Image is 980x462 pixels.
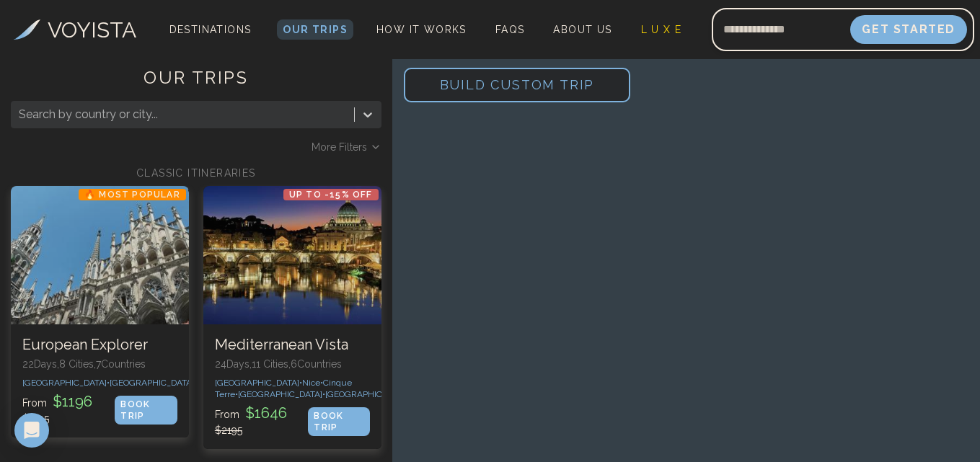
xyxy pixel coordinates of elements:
[215,336,370,354] h3: Mediterranean Vista
[11,66,381,101] h1: OUR TRIPS
[325,389,412,399] span: [GEOGRAPHIC_DATA] •
[495,24,525,35] span: FAQs
[553,24,612,35] span: About Us
[242,404,290,422] span: $ 1646
[14,413,49,448] div: Open Intercom Messenger
[371,19,472,40] a: How It Works
[215,378,302,388] span: [GEOGRAPHIC_DATA] •
[376,24,467,35] span: How It Works
[203,186,381,449] a: Mediterranean VistaUp to -15% OFFMediterranean Vista24Days,11 Cities,6Countries[GEOGRAPHIC_DATA]•...
[14,14,136,46] a: VOYISTA
[215,403,309,437] p: From
[635,19,688,40] a: L U X E
[641,24,682,35] span: L U X E
[14,19,40,40] img: Voyista Logo
[850,15,967,44] button: Get Started
[490,19,531,40] a: FAQs
[110,378,197,388] span: [GEOGRAPHIC_DATA] •
[302,378,323,388] span: Nice •
[312,140,367,154] span: More Filters
[164,18,257,61] span: Destinations
[11,186,189,437] a: European Explorer🔥 Most PopularEuropean Explorer22Days,8 Cities,7Countries[GEOGRAPHIC_DATA]•[GEOG...
[79,189,186,200] p: 🔥 Most Popular
[115,396,177,425] div: BOOK TRIP
[215,425,242,436] span: $ 2195
[283,189,379,200] p: Up to -15% OFF
[48,14,136,46] h3: VOYISTA
[417,54,618,115] span: Build Custom Trip
[547,19,617,40] a: About Us
[215,357,370,371] p: 24 Days, 11 Cities, 6 Countr ies
[277,19,353,40] a: Our Trips
[50,393,95,410] span: $ 1196
[283,24,348,35] span: Our Trips
[22,336,177,354] h3: European Explorer
[22,378,110,388] span: [GEOGRAPHIC_DATA] •
[22,391,115,426] p: From
[404,68,631,102] button: Build Custom Trip
[11,166,381,180] h2: CLASSIC ITINERARIES
[308,407,369,436] div: BOOK TRIP
[22,357,177,371] p: 22 Days, 8 Cities, 7 Countr ies
[712,12,850,47] input: Email address
[238,389,325,399] span: [GEOGRAPHIC_DATA] •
